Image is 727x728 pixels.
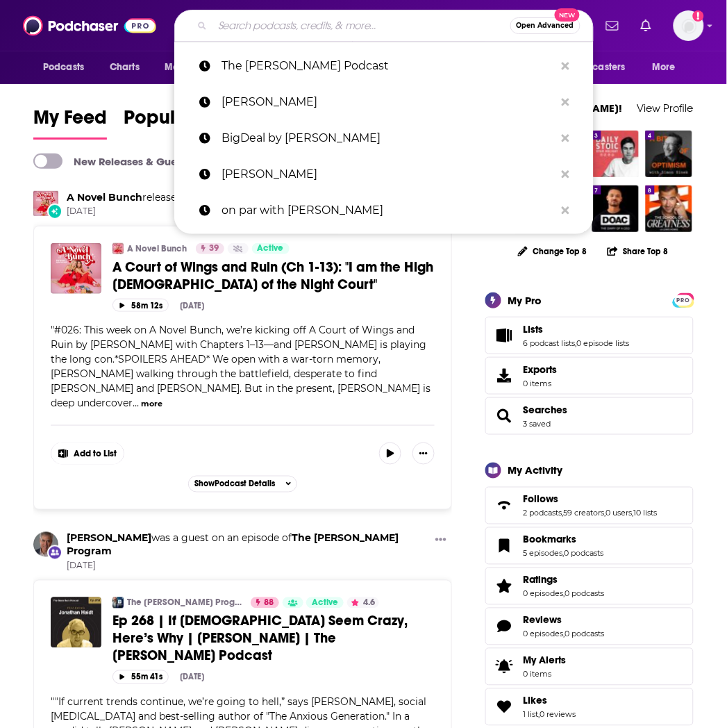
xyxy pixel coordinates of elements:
a: Searches [490,406,518,426]
span: , [605,508,606,518]
a: A Novel Bunch [127,243,187,254]
a: 6 podcast lists [524,338,576,348]
a: 0 podcasts [565,549,604,559]
a: 0 reviews [540,710,576,720]
img: A Novel Bunch [33,191,58,216]
a: Bookmarks [524,533,604,546]
span: Exports [524,363,558,376]
a: 1 list [524,710,539,720]
a: Ratings [490,577,518,596]
span: Bookmarks [524,533,577,546]
a: A Novel Bunch [112,243,124,254]
span: , [564,589,565,599]
span: Lists [524,323,544,336]
button: 4.6 [347,597,379,609]
p: BigDeal by Codie Sanchez [222,120,555,156]
a: Ep 268 | If [DEMOGRAPHIC_DATA] Seem Crazy, Here’s Why | [PERSON_NAME] | The [PERSON_NAME] Podcast [112,613,435,665]
span: 88 [264,597,274,611]
button: Show More Button [51,442,124,465]
button: open menu [155,54,232,81]
span: Show Podcast Details [194,479,275,489]
img: Podchaser - Follow, Share and Rate Podcasts [23,13,156,39]
span: My Alerts [524,654,567,667]
button: more [141,398,162,410]
a: 88 [251,597,279,609]
span: Popular Feed [124,106,242,138]
span: Logged in as hmill [674,10,704,41]
a: My Alerts [485,648,694,686]
a: 0 podcasts [565,589,605,599]
a: 0 users [606,508,633,518]
a: Popular Feed [124,106,242,140]
a: Follows [524,493,658,506]
span: Searches [485,397,694,435]
span: 0 items [524,379,558,388]
span: #026: This week on A Novel Bunch, we’re kicking off A Court of Wings and Ruin by [PERSON_NAME] wi... [51,324,431,409]
a: Jonathan Haidt [33,532,58,557]
a: Lists [490,326,518,345]
a: The School of Greatness [646,185,692,232]
span: [DATE] [67,561,430,572]
span: Follows [524,493,559,506]
button: Show More Button [430,532,452,549]
a: 3 saved [524,419,551,429]
button: ShowPodcast Details [188,476,298,493]
a: A Court of Wings and Ruin (Ch 1-13): "I am the High Lady of the Night Court" [51,243,101,294]
button: open menu [550,54,646,81]
a: Charts [101,54,148,81]
a: [PERSON_NAME] [174,156,594,192]
img: The Diary Of A CEO with Steven Bartlett [592,185,639,232]
a: Reviews [490,617,518,636]
p: The John Fugelsang Podcast [222,48,555,84]
span: Ep 268 | If [DEMOGRAPHIC_DATA] Seem Crazy, Here’s Why | [PERSON_NAME] | The [PERSON_NAME] Podcast [112,613,408,665]
h3: released a new episode [67,191,254,204]
div: [DATE] [180,301,204,311]
a: 0 episodes [524,589,564,599]
h3: was a guest on an episode of [67,532,430,559]
a: Ep 268 | If Americans Seem Crazy, Here’s Why | Jonathan Haidt | The Glenn Beck Podcast [51,597,101,648]
span: Likes [485,688,694,726]
p: ben greenfield [222,84,555,120]
a: 0 episodes [524,629,564,639]
a: A Bit of Optimism [646,131,692,177]
a: 5 episodes [524,549,563,559]
span: Ratings [485,568,694,605]
div: New Episode [47,204,62,219]
a: View Profile [637,101,694,115]
a: 2 podcasts [524,508,562,518]
button: open menu [33,54,102,81]
span: Active [258,242,284,256]
a: A Novel Bunch [67,191,142,204]
div: My Pro [508,294,542,307]
span: Exports [490,366,518,386]
span: , [563,549,565,559]
span: , [564,629,565,639]
a: Searches [524,404,568,416]
img: The Daily Stoic [592,131,639,177]
svg: Add a profile image [693,10,704,22]
span: Add to List [74,449,117,459]
span: [DATE] [67,206,254,217]
a: Likes [490,697,518,717]
div: [DATE] [180,672,204,682]
span: 39 [209,242,219,256]
a: PRO [675,294,692,304]
a: Active [306,597,344,609]
a: A Court of Wings and Ruin (Ch 1-13): "I am the High [DEMOGRAPHIC_DATA] of the Night Court" [112,258,435,293]
button: 55m 41s [112,670,169,684]
a: Bookmarks [490,536,518,556]
a: on par with [PERSON_NAME] [174,192,594,229]
a: Show notifications dropdown [601,14,624,38]
span: Reviews [524,614,562,627]
button: open menu [643,54,694,81]
img: User Profile [674,10,704,41]
span: " [51,324,431,409]
span: Open Advanced [517,22,574,29]
button: Share Top 8 [607,238,669,265]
